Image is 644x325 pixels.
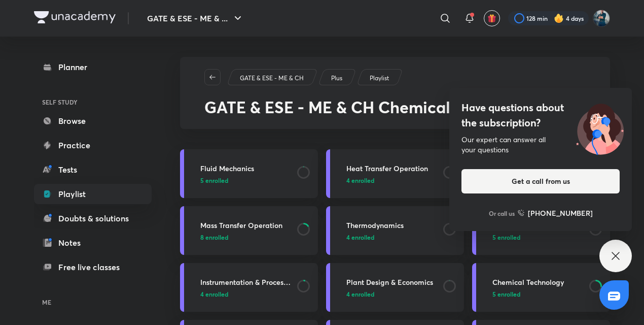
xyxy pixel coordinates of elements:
span: 4 enrolled [346,233,374,242]
span: 8 enrolled [200,233,228,242]
a: Plus [330,74,344,83]
a: Plant Design & Economics4 enrolled [326,263,464,312]
a: Heat Transfer Operation4 enrolled [326,149,464,198]
button: avatar [484,10,500,26]
h6: SELF STUDY [34,93,152,111]
a: Notes [34,233,152,253]
p: Playlist [370,74,389,83]
a: Browse [34,111,152,131]
img: streak [554,13,564,23]
h3: Chemical Technology [492,277,583,287]
h4: Have questions about the subscription? [461,100,620,131]
a: Thermodynamics4 enrolled [326,206,464,255]
h3: Plant Design & Economics [346,277,437,287]
a: Playlist [368,74,391,83]
h3: Thermodynamics [346,220,437,231]
a: Free live classes [34,257,152,277]
img: Vinay Upadhyay [593,10,610,27]
a: Mass Transfer Operation8 enrolled [180,206,318,255]
a: Planner [34,57,152,77]
a: Chemical Technology5 enrolled [472,263,610,312]
a: [PHONE_NUMBER] [518,208,593,218]
img: Company Logo [34,11,116,23]
a: Instrumentation & Process Control4 enrolled [180,263,318,312]
p: Or call us [489,209,515,218]
span: 5 enrolled [200,176,228,185]
span: 5 enrolled [492,233,520,242]
span: 4 enrolled [346,289,374,299]
img: ttu_illustration_new.svg [568,100,632,155]
h6: [PHONE_NUMBER] [528,208,593,218]
a: Doubts & solutions [34,208,152,229]
h6: ME [34,294,152,311]
h3: Instrumentation & Process Control [200,277,291,287]
div: Our expert can answer all your questions [461,135,620,155]
a: Tests [34,159,152,180]
button: GATE & ESE - ME & ... [141,8,250,28]
span: 5 enrolled [492,289,520,299]
h3: Mass Transfer Operation [200,220,291,231]
a: Practice [34,135,152,155]
a: GATE & ESE - ME & CH [238,74,306,83]
span: 4 enrolled [346,176,374,185]
p: GATE & ESE - ME & CH [240,74,304,83]
span: GATE & ESE - ME & CH Chemical Engineering [204,96,546,118]
button: Get a call from us [461,169,620,193]
span: 4 enrolled [200,289,228,299]
img: avatar [487,14,496,23]
p: Plus [331,74,342,83]
h3: Fluid Mechanics [200,163,291,174]
h3: Heat Transfer Operation [346,163,437,174]
a: Company Logo [34,11,116,26]
a: Playlist [34,184,152,204]
a: Fluid Mechanics5 enrolled [180,149,318,198]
